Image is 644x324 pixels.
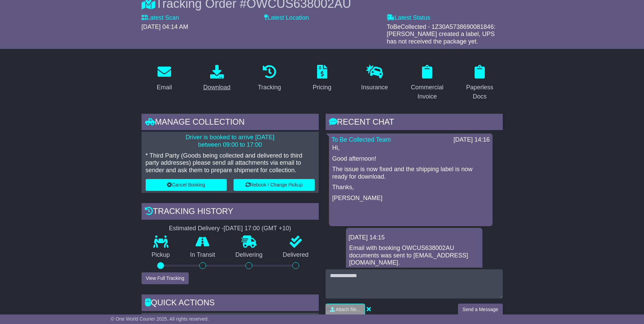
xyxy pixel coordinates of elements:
div: Quick Actions [142,294,319,313]
span: ToBeCollected - 1Z30A5738690081846: [PERSON_NAME] created a label, UPS has not received the packa... [387,23,495,45]
div: Insurance [361,83,388,92]
label: Latest Status [387,14,430,22]
div: [DATE] 14:15 [349,234,480,241]
div: [DATE] 14:16 [454,136,490,144]
p: The issue is now fixed and the shipping label is now ready for download. [332,166,489,180]
p: Hi, [332,144,489,152]
div: Download [203,83,231,92]
div: Email [157,83,172,92]
div: Tracking [258,83,281,92]
div: [DATE] 17:00 (GMT +10) [224,225,291,232]
label: Latest Scan [142,14,179,22]
div: Estimated Delivery - [142,225,319,232]
div: Pricing [313,83,331,92]
p: Pickup [142,251,180,259]
a: To Be Collected Team [332,136,391,143]
button: Send a Message [458,304,502,316]
div: Manage collection [142,114,319,132]
p: Delivered [273,251,319,259]
a: Download [199,62,235,94]
div: Commercial Invoice [409,83,446,101]
span: [DATE] 04:14 AM [142,23,188,30]
a: Insurance [357,62,392,94]
p: Delivering [225,251,273,259]
div: Paperless Docs [461,83,498,101]
span: © One World Courier 2025. All rights reserved. [111,316,209,322]
button: Cancel Booking [146,179,227,191]
a: Paperless Docs [457,62,503,104]
a: Commercial Invoice [404,62,450,104]
p: * Third Party (Goods being collected and delivered to third party addresses) please send all atta... [146,152,315,174]
a: Tracking [253,62,285,94]
p: [PERSON_NAME] [332,195,489,202]
a: Email [152,62,176,94]
p: Good afternoon! [332,155,489,163]
div: RECENT CHAT [326,114,503,132]
button: Rebook / Change Pickup [234,179,315,191]
button: View Full Tracking [142,272,189,284]
a: Pricing [308,62,336,94]
p: In Transit [180,251,225,259]
div: Tracking history [142,203,319,221]
p: Driver is booked to arrive [DATE] between 09:00 to 17:00 [146,134,315,148]
label: Latest Location [264,14,309,22]
p: Email with booking OWCUS638002AU documents was sent to [EMAIL_ADDRESS][DOMAIN_NAME]. [349,245,479,267]
p: Thanks, [332,184,489,191]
